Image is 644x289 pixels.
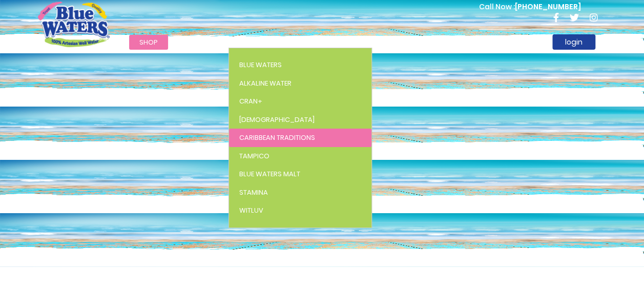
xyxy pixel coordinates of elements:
[376,35,425,50] a: careers
[183,37,213,47] span: Services
[239,96,262,106] span: Cran+
[284,35,337,50] a: about us
[239,115,315,125] span: [DEMOGRAPHIC_DATA]
[337,35,376,50] a: News
[479,2,581,12] p: [PHONE_NUMBER]
[239,188,268,197] span: Stamina
[139,37,158,47] span: Shop
[552,34,595,50] a: login
[38,2,110,47] a: store logo
[475,35,541,50] a: Promotions
[239,133,315,142] span: Caribbean Traditions
[239,205,263,215] span: WitLuv
[239,78,292,88] span: Alkaline Water
[479,2,515,12] span: Call Now :
[239,151,269,161] span: Tampico
[239,60,282,70] span: Blue Waters
[239,37,265,47] span: Brands
[239,169,300,179] span: Blue Waters Malt
[425,35,475,50] a: support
